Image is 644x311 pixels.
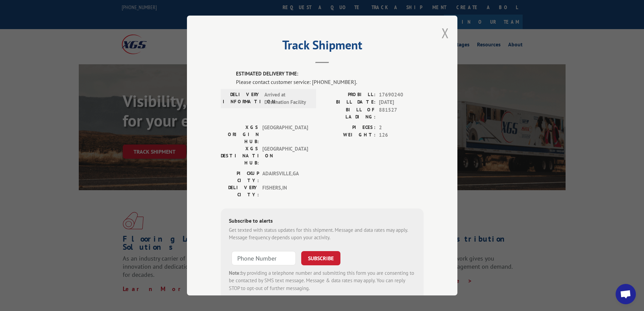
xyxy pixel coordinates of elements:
span: 881527 [379,106,424,120]
button: Close modal [442,24,449,42]
span: [GEOGRAPHIC_DATA] [262,124,308,145]
span: [DATE] [379,98,424,106]
button: SUBSCRIBE [301,251,340,265]
div: Please contact customer service: [PHONE_NUMBER]. [236,78,424,86]
input: Phone Number [232,251,296,265]
label: PIECES: [322,124,376,132]
span: Arrived at Destination Facility [264,91,310,106]
label: XGS ORIGIN HUB: [221,124,259,145]
label: XGS DESTINATION HUB: [221,145,259,166]
strong: Note: [229,270,241,276]
label: BILL OF LADING: [322,106,376,120]
span: 2 [379,124,424,132]
label: BILL DATE: [322,98,376,106]
label: DELIVERY CITY: [221,184,259,198]
div: Subscribe to alerts [229,217,415,226]
div: Open chat [616,284,636,304]
div: Get texted with status updates for this shipment. Message and data rates may apply. Message frequ... [229,226,415,242]
label: PICKUP CITY: [221,170,259,184]
label: ESTIMATED DELIVERY TIME: [236,70,424,78]
span: ADAIRSVILLE , GA [262,170,308,184]
div: by providing a telephone number and submitting this form you are consenting to be contacted by SM... [229,269,415,292]
span: FISHERS , IN [262,184,308,198]
label: PROBILL: [322,91,376,99]
label: WEIGHT: [322,131,376,139]
span: 17690240 [379,91,424,99]
span: [GEOGRAPHIC_DATA] [262,145,308,166]
label: DELIVERY INFORMATION: [223,91,261,106]
span: 126 [379,131,424,139]
h2: Track Shipment [221,40,424,53]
